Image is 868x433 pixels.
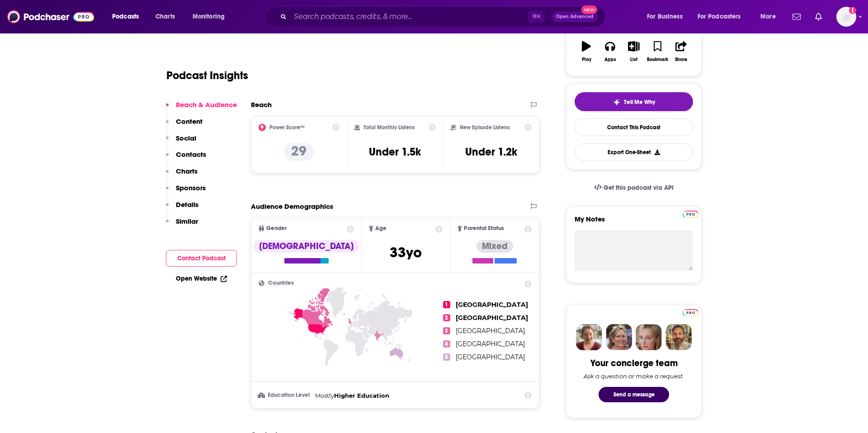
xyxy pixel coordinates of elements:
svg: Add a profile image [849,7,856,14]
span: 33 yo [390,244,422,261]
label: My Notes [575,215,693,231]
img: Podchaser - Follow, Share and Rate Podcasts [7,8,94,25]
input: Search podcasts, credits, & more... [290,9,528,24]
button: Social [166,134,196,151]
span: For Podcasters [698,10,741,23]
img: Barbara Profile [606,324,632,350]
button: open menu [692,9,754,24]
span: Podcasts [112,10,139,23]
img: Sydney Profile [576,324,602,350]
img: Podchaser Pro [683,211,698,218]
p: Contacts [176,150,206,159]
img: Jules Profile [636,324,662,350]
div: List [630,57,637,62]
button: Contact Podcast [166,250,237,267]
button: Play [575,35,598,68]
h2: Power Score™ [269,124,305,131]
span: Get this podcast via API [604,184,674,192]
span: 3 [443,327,450,334]
div: Apps [604,57,616,62]
span: 2 [443,314,450,321]
span: Charts [156,10,175,23]
span: Tell Me Why [624,99,655,106]
div: Your concierge team [590,358,678,369]
a: Show notifications dropdown [811,9,826,24]
p: Social [176,134,196,142]
img: User Profile [836,7,856,27]
button: Send a message [599,387,669,402]
span: 1 [443,301,450,308]
span: Monitoring [193,10,225,23]
h1: Podcast Insights [166,69,248,82]
div: Play [582,57,591,62]
p: Sponsors [176,184,206,192]
button: open menu [106,9,151,24]
a: Pro website [683,209,698,218]
button: Share [670,35,693,68]
a: Charts [150,9,180,24]
span: Mostly [315,392,334,399]
span: 5 [443,353,450,361]
span: For Business [647,10,683,23]
span: Countries [268,280,294,286]
span: [GEOGRAPHIC_DATA] [456,353,525,361]
img: Jon Profile [665,324,692,350]
span: Logged in as mbagnulo [836,7,856,27]
button: Content [166,117,203,134]
button: Bookmark [646,35,669,68]
button: Similar [166,217,198,234]
img: tell me why sparkle [613,99,620,106]
div: Search podcasts, credits, & more... [274,6,614,27]
p: Charts [176,167,198,175]
span: Parental Status [464,226,504,231]
span: [GEOGRAPHIC_DATA] [456,314,528,322]
span: Gender [266,226,287,231]
h2: New Episode Listens [460,124,509,131]
button: Sponsors [166,184,206,200]
div: Ask a question or make a request. [584,372,684,380]
a: Get this podcast via API [587,177,681,199]
span: [GEOGRAPHIC_DATA] [456,301,528,309]
a: Show notifications dropdown [789,9,804,24]
img: Podchaser Pro [683,309,698,316]
span: More [760,10,776,23]
a: Pro website [683,308,698,316]
button: Show profile menu [836,7,856,27]
button: Open AdvancedNew [552,11,598,22]
p: 29 [284,143,314,161]
p: Similar [176,217,198,226]
span: [GEOGRAPHIC_DATA] [456,340,525,348]
a: Contact This Podcast [575,118,693,136]
div: [DEMOGRAPHIC_DATA] [254,240,359,253]
span: New [581,5,598,14]
div: Bookmark [647,57,668,62]
h2: Reach [251,100,272,109]
button: Export One-Sheet [575,143,693,161]
button: Reach & Audience [166,100,237,117]
div: Mixed [476,240,513,253]
h2: Audience Demographics [251,202,333,211]
span: 4 [443,340,450,348]
button: Details [166,200,198,217]
h3: Education Level [259,392,311,398]
span: ⌘ K [528,11,545,23]
button: Contacts [166,150,206,167]
button: open menu [186,9,236,24]
p: Content [176,117,203,126]
span: Higher Education [334,392,389,399]
div: Share [675,57,687,62]
p: Details [176,200,198,209]
button: Apps [598,35,622,68]
span: [GEOGRAPHIC_DATA] [456,327,525,335]
h3: Under 1.5k [369,145,421,159]
h3: Under 1.2k [465,145,517,159]
button: Charts [166,167,198,184]
button: tell me why sparkleTell Me Why [575,92,693,111]
a: Open Website [176,275,227,282]
button: open menu [754,9,787,24]
span: Age [375,226,387,231]
button: List [622,35,646,68]
p: Reach & Audience [176,100,237,109]
h2: Total Monthly Listens [363,124,415,131]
